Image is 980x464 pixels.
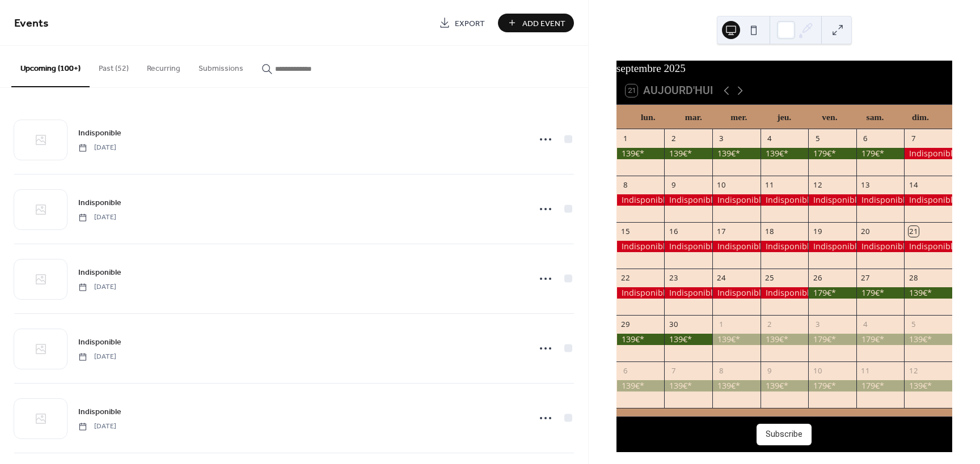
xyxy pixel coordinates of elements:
div: 21 [909,226,919,236]
div: ven. [807,105,852,129]
div: sam. [852,105,898,129]
span: [DATE] [78,143,116,153]
a: Indisponible [78,335,121,348]
div: 19 [812,226,822,236]
button: Subscribe [757,424,812,445]
div: 139€* [712,380,761,391]
span: Export [455,18,485,29]
div: 139€* [761,148,809,159]
div: 13 [860,180,871,190]
div: 179€* [856,148,905,159]
div: 5 [909,320,919,330]
div: 139€* [616,380,665,391]
button: Past (52) [90,46,138,86]
a: Indisponible [78,196,121,209]
div: Indisponible [856,241,905,252]
div: 26 [812,273,822,283]
div: 9 [669,180,679,190]
button: Recurring [138,46,189,86]
div: Indisponible [712,194,761,206]
div: 12 [812,180,822,190]
div: Indisponible [616,241,665,252]
div: 179€* [808,334,856,345]
div: 139€* [616,334,665,345]
span: [DATE] [78,212,116,223]
div: 139€* [616,148,665,159]
span: Add Event [522,18,565,29]
div: Indisponible [808,194,856,206]
div: 139€* [904,334,952,345]
div: 8 [716,366,726,376]
div: 23 [669,273,679,283]
div: 17 [716,226,726,236]
div: 24 [716,273,726,283]
div: Indisponible [904,241,952,252]
div: 25 [764,273,775,283]
div: 139€* [664,334,712,345]
div: 2 [669,133,679,143]
a: Export [430,14,493,32]
div: 1 [716,320,726,330]
span: Indisponible [78,127,121,139]
div: Indisponible [761,287,809,299]
div: Indisponible [616,287,665,299]
div: 6 [860,133,871,143]
div: 4 [764,133,775,143]
div: Indisponible [616,194,665,206]
div: lun. [626,105,671,129]
div: 10 [812,366,822,376]
div: 22 [620,273,631,283]
div: Indisponible [904,148,952,159]
span: [DATE] [78,422,116,432]
span: [DATE] [78,282,116,292]
div: 14 [909,180,919,190]
span: Events [14,12,49,35]
div: Indisponible [808,241,856,252]
div: Indisponible [761,241,809,252]
div: jeu. [762,105,807,129]
div: 139€* [761,380,809,391]
span: [DATE] [78,352,116,362]
div: 179€* [808,287,856,299]
button: Upcoming (100+) [11,46,90,87]
div: 11 [860,366,871,376]
div: 139€* [904,380,952,391]
div: Indisponible [761,194,809,206]
div: 139€* [664,148,712,159]
a: Indisponible [78,266,121,279]
div: 3 [716,133,726,143]
div: 7 [669,366,679,376]
span: Indisponible [78,337,121,348]
div: 139€* [761,334,809,345]
a: Indisponible [78,126,121,139]
div: 179€* [808,148,856,159]
span: Indisponible [78,267,121,279]
div: 3 [812,320,822,330]
div: 8 [620,180,631,190]
div: 30 [669,320,679,330]
div: 7 [909,133,919,143]
div: 139€* [712,148,761,159]
button: Submissions [189,46,252,86]
div: 139€* [664,380,712,391]
div: 179€* [808,380,856,391]
div: mer. [716,105,762,129]
div: Indisponible [664,287,712,299]
div: 18 [764,226,775,236]
div: 4 [860,320,871,330]
div: 5 [812,133,822,143]
div: Indisponible [712,287,761,299]
button: Add Event [498,14,574,32]
div: 28 [909,273,919,283]
div: 12 [909,366,919,376]
div: mar. [671,105,716,129]
div: 16 [669,226,679,236]
div: Indisponible [712,241,761,252]
div: 10 [716,180,726,190]
div: 1 [620,133,631,143]
span: Indisponible [78,197,121,209]
div: septembre 2025 [616,61,952,77]
div: 20 [860,226,871,236]
div: 27 [860,273,871,283]
div: 179€* [856,380,905,391]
